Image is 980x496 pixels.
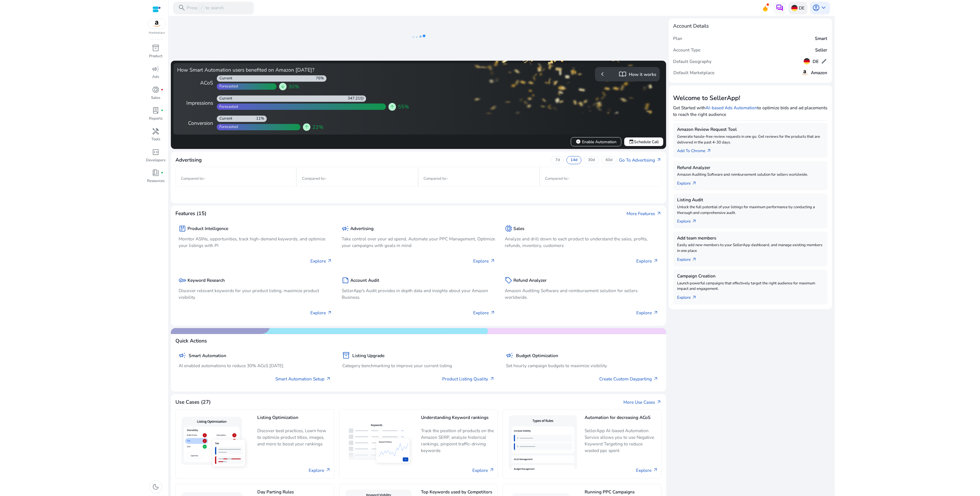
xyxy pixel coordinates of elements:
[599,70,606,78] span: chevron_left
[161,172,163,174] span: fiber_manual_record
[636,258,658,264] p: Explore
[821,58,828,64] span: edit
[506,352,513,359] span: campaign
[152,74,159,80] p: Ads
[677,254,702,263] a: Explorearrow_outward
[152,65,160,73] span: campaign
[804,58,810,64] img: de.svg
[390,104,395,110] span: arrow_upward
[677,134,824,145] p: Generate hassle-free review requests in one go. Get reviews for the products that are delivered i...
[348,96,366,101] div: 347.21만
[179,362,331,369] p: AI enabled automations to reduce 30% ACoS [DATE]
[149,116,163,122] p: Reports
[677,281,824,292] p: Launch powerful campaigns that effectively target the right audience for maximum impact and engag...
[302,176,413,182] p: Compared to :
[811,70,828,75] h5: Amazon
[146,85,166,106] a: donut_smallfiber_manual_recordSales
[148,19,165,28] img: amazon.svg
[446,176,448,181] span: -
[147,178,165,184] p: Resources
[175,157,202,163] h4: Advertising
[692,257,697,262] span: arrow_outward
[152,169,160,177] span: book_4
[179,277,186,284] span: key
[619,157,662,163] a: Go To Advertisingarrow_outward
[815,47,828,53] h5: Seller
[181,176,291,182] p: Compared to :
[179,352,186,359] span: campaign
[513,226,524,231] h5: Sales
[490,310,495,315] span: arrow_outward
[289,83,299,90] span: 30%
[217,84,238,89] div: Forecasted
[152,483,160,491] span: dark_mode
[161,109,163,112] span: fiber_manual_record
[692,219,697,224] span: arrow_outward
[677,127,824,132] h5: Amazon Review Request Tool
[177,99,213,107] div: Impressions
[677,273,824,279] h5: Campaign Creation
[656,158,662,163] span: arrow_outward
[187,5,224,12] p: Press to search
[352,353,384,358] h5: Listing Upgrade
[175,338,207,344] h4: Quick Actions
[653,468,658,473] span: arrow_outward
[673,94,828,102] h3: Welcome to SellerApp!
[490,258,495,264] span: arrow_outward
[217,76,232,81] div: Current
[545,176,656,182] p: Compared to :
[152,148,160,156] span: code_blocks
[204,176,206,181] span: -
[146,147,166,168] a: code_blocksDevelopers
[177,79,213,87] div: ACoS
[179,235,332,249] p: Monitor ASINs, opportunities, track high-demand keywords, and optimize your listings with PI
[342,225,349,232] span: campaign
[627,210,662,217] a: More Featuresarrow_outward
[576,139,616,145] span: Enable Automation
[217,104,238,110] div: Forecasted
[472,467,494,474] a: Explore
[179,287,332,300] p: Discover relevant keywords for your product listing, maximize product visibility
[505,235,658,249] p: Analyze and drill down to each product to understand the sales, profits, refunds, inventory, cust...
[576,139,581,144] span: verified
[149,31,165,35] p: Marketplace
[312,123,323,131] span: 22%
[555,158,560,163] p: 7d
[326,376,331,382] span: arrow_outward
[199,5,204,12] span: /
[175,399,211,405] h4: Use Cases (27)
[421,415,494,425] h5: Understanding Keyword rankings
[516,353,558,358] h5: Budget Optimization
[791,5,798,11] img: de.svg
[146,158,166,163] p: Developers
[151,137,160,142] p: Tools
[310,258,332,264] p: Explore
[175,210,206,217] h4: Features (15)
[327,310,332,315] span: arrow_outward
[799,3,805,13] p: DE
[146,43,166,64] a: inventory_2Product
[149,53,163,59] p: Product
[813,59,819,64] h5: DE
[473,258,495,264] p: Explore
[342,235,495,249] p: Take control over your ad spend, Automate your PPC Management, Optimize your campaigns with goals...
[571,137,621,146] button: verifiedEnable Automation
[342,362,494,369] p: Category benchmarking to improve your current listing
[619,70,626,78] span: import_contacts
[342,287,495,300] p: SellerApp's Audit provides in depth data and insights about your Amazon Business.
[677,216,702,225] a: Explorearrow_outward
[677,145,717,154] a: Add To Chrome
[677,292,702,301] a: Explorearrow_outward
[692,181,697,186] span: arrow_outward
[624,137,664,146] button: eventSchedule Call
[152,107,160,114] span: lab_profile
[673,70,714,75] h5: Default Marketplace
[677,165,824,170] h5: Refund Analyzer
[600,376,658,382] a: Create Custom Dayparting
[178,4,185,12] span: search
[673,36,683,41] h5: Plan
[188,278,225,283] h5: Keyword Research
[677,178,702,187] a: Explorearrow_outward
[179,225,186,232] span: package
[506,362,658,369] p: Set hourly campaign budgets to maximize visibility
